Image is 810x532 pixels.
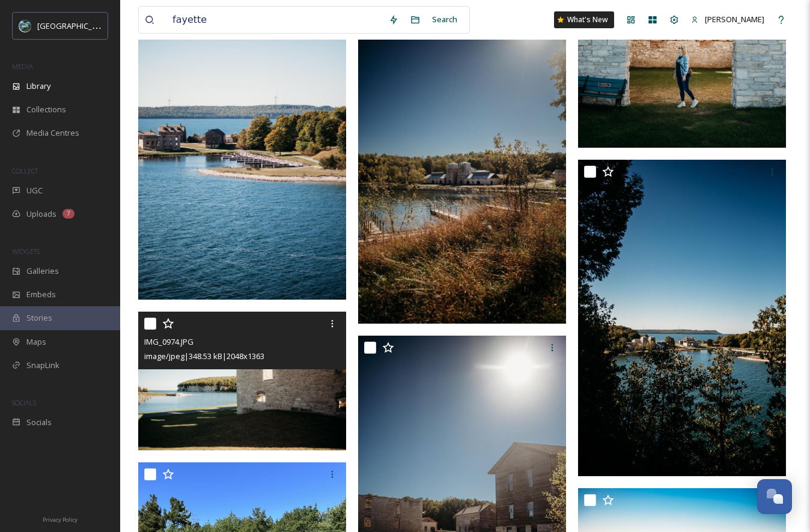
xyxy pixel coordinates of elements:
[578,159,789,476] img: IMG_0964.JPG
[26,360,59,371] span: SnapLink
[138,312,346,450] img: IMG_0974.JPG
[554,11,614,28] a: What's New
[37,20,154,31] span: [GEOGRAPHIC_DATA][US_STATE]
[685,8,770,31] a: [PERSON_NAME]
[43,516,78,524] span: Privacy Policy
[757,479,792,514] button: Open Chat
[705,14,764,25] span: [PERSON_NAME]
[12,62,33,71] span: MEDIA
[358,11,566,324] img: IMG_0978.JPG
[26,312,52,324] span: Stories
[26,127,79,139] span: Media Centres
[12,398,36,407] span: SOCIALS
[19,20,31,32] img: uplogo-summer%20bg.jpg
[26,265,59,277] span: Galleries
[26,104,66,115] span: Collections
[26,185,43,196] span: UGC
[26,417,52,428] span: Socials
[26,289,56,300] span: Embeds
[426,8,463,31] div: Search
[144,351,264,361] span: image/jpeg | 348.53 kB | 2048 x 1363
[12,166,38,175] span: COLLECT
[43,512,78,526] a: Privacy Policy
[144,336,193,347] span: IMG_0974.JPG
[26,208,56,220] span: Uploads
[26,336,46,348] span: Maps
[62,209,75,219] div: 7
[166,7,383,33] input: Search your library
[26,80,50,92] span: Library
[12,247,40,256] span: WIDGETS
